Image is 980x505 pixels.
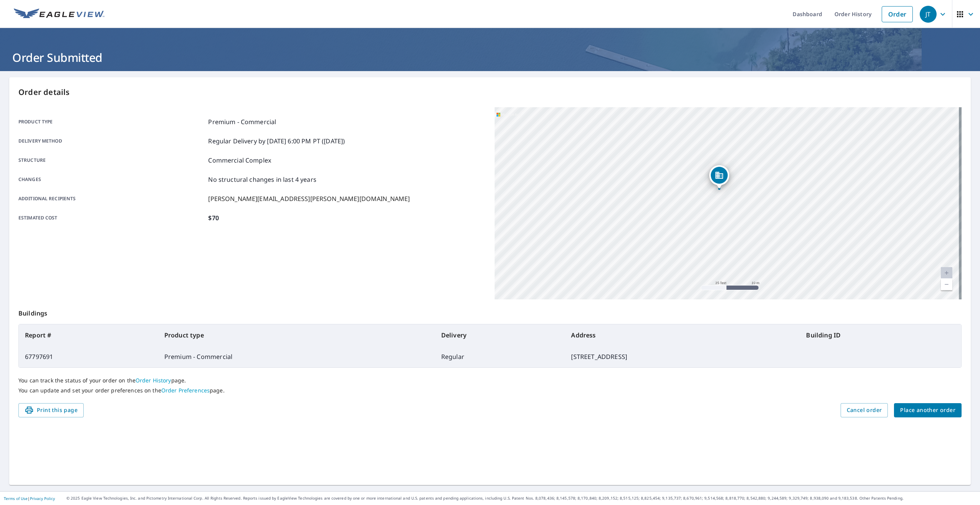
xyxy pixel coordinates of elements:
[30,496,55,501] a: Privacy Policy
[18,156,205,165] p: Structure
[208,117,276,126] p: Premium - Commercial
[208,156,271,165] p: Commercial Complex
[208,194,410,203] p: [PERSON_NAME][EMAIL_ADDRESS][PERSON_NAME][DOMAIN_NAME]
[18,117,205,126] p: Product type
[920,6,937,23] div: JT
[158,324,435,346] th: Product type
[18,403,84,417] button: Print this page
[882,6,913,22] a: Order
[18,175,205,184] p: Changes
[66,495,976,501] p: © 2025 Eagle View Technologies, Inc. and Pictometry International Corp. All Rights Reserved. Repo...
[158,346,435,367] td: Premium - Commercial
[161,387,210,394] a: Order Preferences
[4,496,28,501] a: Terms of Use
[941,267,952,279] a: Current Level 20, Zoom In Disabled
[800,324,961,346] th: Building ID
[565,324,800,346] th: Address
[9,50,971,65] h1: Order Submitted
[565,346,800,367] td: [STREET_ADDRESS]
[208,136,345,146] p: Regular Delivery by [DATE] 6:00 PM PT ([DATE])
[709,165,729,189] div: Dropped pin, building 1, Commercial property, 10810 Paulbrook Dr Midlothian, VA 23112
[208,213,219,223] p: $70
[18,299,962,324] p: Buildings
[435,324,565,346] th: Delivery
[136,377,171,384] a: Order History
[4,496,55,501] p: |
[14,8,104,20] img: EV Logo
[18,194,205,203] p: Additional recipients
[18,387,962,394] p: You can update and set your order preferences on the page.
[18,377,962,384] p: You can track the status of your order on the page.
[894,403,962,417] button: Place another order
[435,346,565,367] td: Regular
[900,405,955,415] span: Place another order
[847,405,882,415] span: Cancel order
[18,213,205,223] p: Estimated cost
[18,136,205,146] p: Delivery method
[19,346,158,367] td: 67797691
[18,86,962,98] p: Order details
[208,175,316,184] p: No structural changes in last 4 years
[19,324,158,346] th: Report #
[25,405,78,415] span: Print this page
[941,279,952,290] a: Current Level 20, Zoom Out
[841,403,888,417] button: Cancel order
